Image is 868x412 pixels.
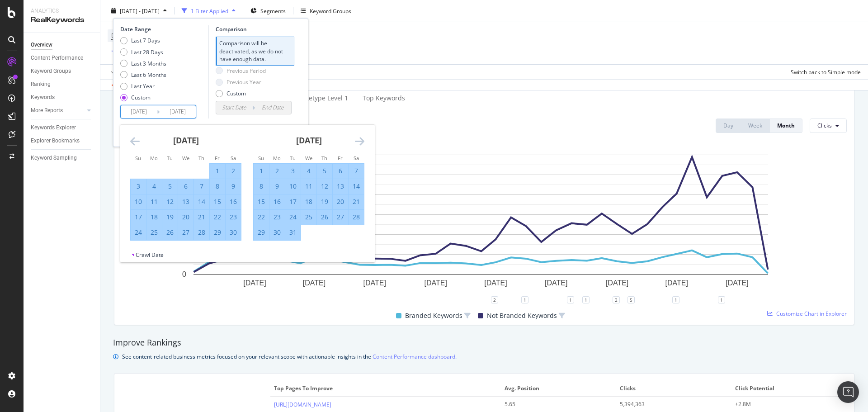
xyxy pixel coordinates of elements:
[491,296,498,303] div: 2
[210,213,225,222] div: 22
[718,296,725,303] div: 1
[226,228,241,237] div: 30
[131,213,146,222] div: 17
[787,65,861,79] button: Switch back to Simple mode
[226,182,241,191] div: 9
[31,136,80,146] div: Explorer Bookmarks
[131,225,146,240] td: Selected. Sunday, September 24, 2023
[317,209,333,225] td: Selected. Thursday, October 26, 2023
[194,197,209,206] div: 14
[723,122,733,129] div: Day
[285,194,301,209] td: Selected. Tuesday, October 17, 2023
[113,352,855,361] div: info banner
[269,209,285,225] td: Selected. Monday, October 23, 2023
[735,400,832,408] div: +2.8M
[31,106,85,115] a: More Reports
[620,384,726,393] span: Clicks
[665,279,688,286] text: [DATE]
[210,182,225,191] div: 8
[776,310,847,317] span: Customize Chart in Explorer
[606,279,628,286] text: [DATE]
[121,105,157,118] input: Start Date
[333,163,349,179] td: Selected. Friday, October 6, 2023
[254,163,269,179] td: Selected. Sunday, October 1, 2023
[317,197,332,206] div: 19
[333,166,348,175] div: 6
[254,179,269,194] td: Selected. Sunday, October 8, 2023
[31,40,52,50] div: Overview
[363,279,386,286] text: [DATE]
[254,213,269,222] div: 22
[130,136,140,147] div: Move backward to switch to the previous month.
[216,101,252,114] input: Start Date
[31,123,76,133] div: Keywords Explorer
[31,123,94,133] a: Keywords Explorer
[321,155,327,161] small: Th
[122,150,840,300] svg: A chart.
[254,209,269,225] td: Selected. Sunday, October 22, 2023
[131,37,160,44] div: Last 7 Days
[198,155,204,161] small: Th
[178,209,194,225] td: Selected. Wednesday, September 20, 2023
[131,94,151,101] div: Custom
[131,82,155,90] div: Last Year
[837,381,859,403] div: Open Intercom Messenger
[146,194,162,209] td: Selected. Monday, September 11, 2023
[226,67,266,75] div: Previous Period
[182,155,189,161] small: We
[269,213,285,222] div: 23
[303,279,325,286] text: [DATE]
[726,279,748,286] text: [DATE]
[226,194,241,209] td: Selected. Saturday, September 16, 2023
[484,279,507,286] text: [DATE]
[120,7,160,14] span: [DATE] - [DATE]
[285,94,348,103] div: Top pagetype Level 1
[285,179,301,194] td: Selected. Tuesday, October 10, 2023
[131,71,166,79] div: Last 6 Months
[31,106,63,115] div: More Reports
[310,7,351,14] div: Keyword Groups
[31,53,83,63] div: Content Performance
[405,310,462,321] span: Branded Keywords
[349,194,364,209] td: Selected. Saturday, October 21, 2023
[210,163,226,179] td: Selected. Friday, September 1, 2023
[305,155,312,161] small: We
[274,401,331,408] a: [URL][DOMAIN_NAME]
[120,37,166,44] div: Last 7 Days
[505,400,602,408] div: 5.65
[131,48,163,56] div: Last 28 Days
[178,213,193,222] div: 20
[162,194,178,209] td: Selected. Tuesday, September 12, 2023
[146,213,162,222] div: 18
[178,182,193,191] div: 6
[301,213,316,222] div: 25
[748,122,762,129] div: Week
[191,7,228,14] div: 1 Filter Applied
[231,155,236,161] small: Sa
[317,166,332,175] div: 5
[254,228,269,237] div: 29
[349,197,364,206] div: 21
[333,182,348,191] div: 13
[333,209,349,225] td: Selected. Friday, October 27, 2023
[226,179,241,194] td: Selected. Saturday, September 9, 2023
[269,179,285,194] td: Selected. Monday, October 9, 2023
[296,135,322,146] strong: [DATE]
[31,136,94,146] a: Explorer Bookmarks
[31,15,93,25] div: RealKeywords
[290,155,296,161] small: Tu
[254,166,269,175] div: 1
[363,94,405,103] div: Top Keywords
[31,66,71,76] div: Keyword Groups
[146,225,162,240] td: Selected. Monday, September 25, 2023
[333,197,348,206] div: 20
[317,179,333,194] td: Selected. Thursday, October 12, 2023
[31,80,51,89] div: Ranking
[210,166,225,175] div: 1
[741,118,770,133] button: Week
[31,153,77,163] div: Keyword Sampling
[120,125,374,251] div: Calendar
[131,197,146,206] div: 10
[31,53,94,63] a: Content Performance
